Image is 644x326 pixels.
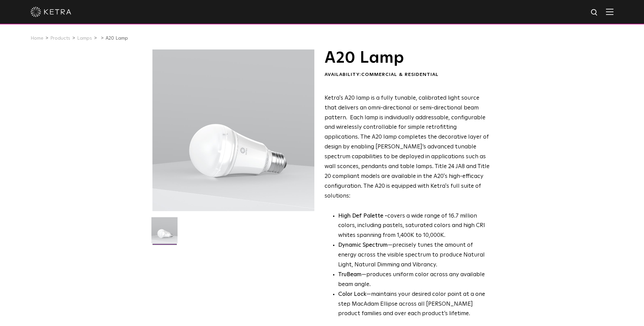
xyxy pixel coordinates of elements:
[590,8,599,17] img: search icon
[361,72,439,77] span: Commercial & Residential
[338,242,388,248] strong: Dynamic Spectrum
[31,7,71,17] img: ketra-logo-2019-white
[31,36,43,41] a: Home
[325,72,490,78] div: Availability:
[338,290,490,319] li: —maintains your desired color point at a one step MacAdam Ellipse across all [PERSON_NAME] produc...
[338,291,366,297] strong: Color Lock
[606,8,613,15] img: Hamburger%20Nav.svg
[338,211,490,241] p: covers a wide range of 16.7 million colors, including pastels, saturated colors and high CRI whit...
[338,272,362,278] strong: TruBeam
[106,36,128,41] a: A20 Lamp
[338,270,490,290] li: —produces uniform color across any available beam angle.
[50,36,70,41] a: Products
[338,213,387,219] strong: High Def Palette -
[151,217,178,248] img: A20-Lamp-2021-Web-Square
[325,49,490,66] h1: A20 Lamp
[77,36,92,41] a: Lamps
[338,241,490,270] li: —precisely tunes the amount of energy across the visible spectrum to produce Natural Light, Natur...
[325,95,490,199] span: Ketra's A20 lamp is a fully tunable, calibrated light source that delivers an omni-directional or...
